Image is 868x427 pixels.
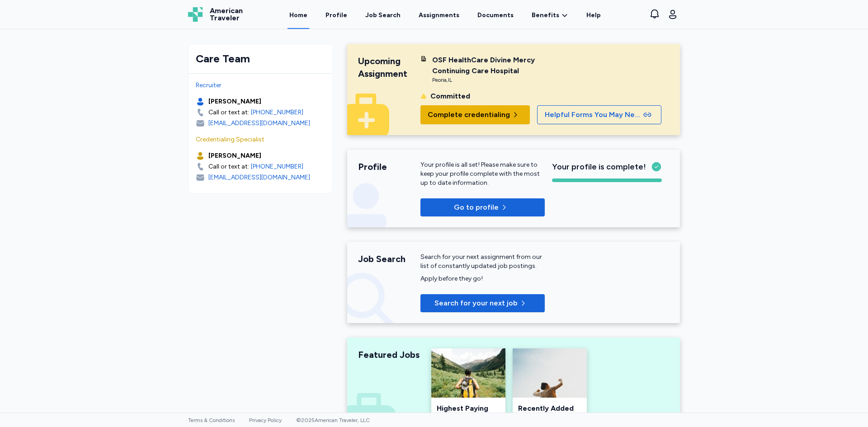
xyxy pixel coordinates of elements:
div: Featured Jobs [358,348,420,361]
div: Credentialing Specialist [196,135,325,144]
button: Helpful Forms You May Need [537,105,661,124]
a: Terms & Conditions [188,417,235,423]
a: Privacy Policy [249,417,282,423]
div: OSF HealthCare Divine Mercy Continuing Care Hospital [432,55,545,76]
div: [EMAIL_ADDRESS][DOMAIN_NAME] [208,119,310,128]
p: Your profile is all set! Please make sure to keep your profile complete with the most up to date ... [420,160,545,188]
div: [PERSON_NAME] [208,97,261,106]
div: Call or text at: [208,108,249,117]
span: Your profile is complete! [552,160,646,173]
div: Committed [430,91,470,102]
img: Logo [188,7,203,22]
div: Highest Paying [437,403,500,414]
div: Call or text at: [208,162,249,171]
button: Go to profile [420,198,545,216]
div: Apply before they go! [420,274,545,283]
button: Complete credentialing [420,105,530,124]
div: Upcoming Assignment [358,55,420,80]
span: © 2025 American Traveler, LLC [296,417,370,423]
div: Care Team [196,52,325,66]
div: [EMAIL_ADDRESS][DOMAIN_NAME] [208,173,310,182]
div: [PERSON_NAME] [208,151,261,160]
a: [PHONE_NUMBER] [251,162,303,171]
div: Search for your next assignment from our list of constantly updated job postings. [420,253,545,271]
div: Job Search [365,11,401,20]
button: Search for your next job [420,294,545,312]
a: Home [288,1,309,29]
div: Job Search [358,253,420,265]
a: Benefits [532,11,568,20]
div: Recruiter [196,81,325,90]
a: [PHONE_NUMBER] [251,108,303,117]
div: Peoria , IL [432,76,545,84]
img: Recently Added [513,348,587,398]
span: American Traveler [210,7,243,22]
span: Benefits [532,11,559,20]
img: Highest Paying [431,348,505,398]
span: Helpful Forms You May Need [545,109,642,120]
div: Recently Added [518,403,581,414]
div: Profile [358,160,420,173]
p: Go to profile [454,202,499,213]
span: Search for your next job [434,298,518,309]
span: Complete credentialing [428,109,510,120]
